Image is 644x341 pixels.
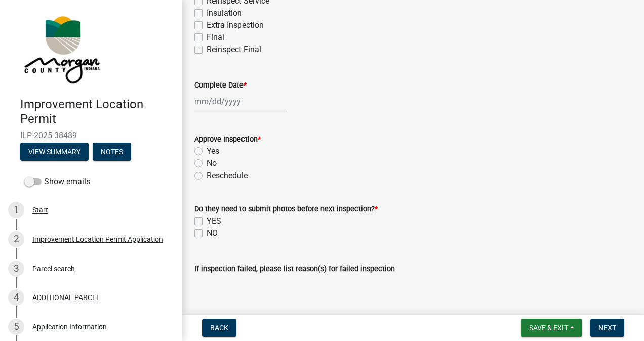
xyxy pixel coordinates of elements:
span: Back [210,324,228,332]
button: View Summary [20,143,89,161]
div: 5 [8,319,24,335]
input: mm/dd/yyyy [194,91,287,112]
div: 4 [8,289,24,306]
img: Morgan County, Indiana [20,11,102,87]
wm-modal-confirm: Summary [20,148,89,156]
button: Next [590,319,624,337]
label: Extra Inspection [207,19,264,31]
div: 3 [8,261,24,277]
label: Show emails [24,176,90,188]
wm-modal-confirm: Notes [93,148,131,156]
div: 2 [8,231,24,247]
div: Parcel search [32,265,75,272]
div: ADDITIONAL PARCEL [32,294,100,301]
span: Save & Exit [529,324,568,332]
button: Notes [93,143,131,161]
label: Reschedule [207,169,248,182]
h4: Improvement Location Permit [20,97,174,126]
label: No [207,157,217,169]
div: Improvement Location Permit Application [32,236,163,243]
label: Do they need to submit photos before next inspection? [194,206,378,213]
label: Reinspect Final [207,44,261,56]
div: Application Information [32,323,107,330]
span: Next [598,324,616,332]
label: YES [207,215,221,227]
div: Start [32,206,48,214]
span: ILP-2025-38489 [20,131,162,140]
label: Complete Date [194,82,247,89]
label: Insulation [207,7,242,19]
div: 1 [8,202,24,218]
label: Approve Inspection [194,136,261,143]
label: Final [207,31,224,44]
label: Yes [207,145,219,157]
label: If inspection failed, please list reason(s) for failed inspection [194,266,395,273]
label: NO [207,227,218,239]
button: Back [202,319,236,337]
button: Save & Exit [521,319,582,337]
